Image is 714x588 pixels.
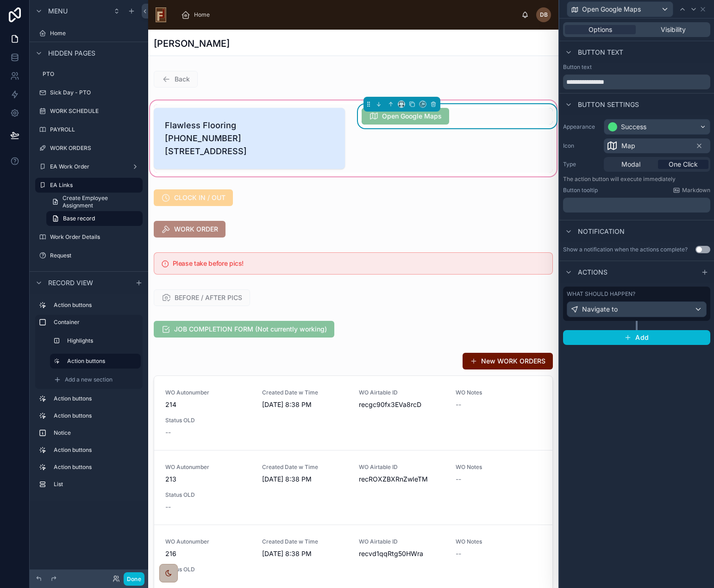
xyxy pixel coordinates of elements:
span: Record view [48,278,93,288]
a: WORK ORDERS [35,141,143,156]
a: Work Order Details [35,230,143,244]
a: EA Work Order [35,159,143,174]
p: The action button will execute immediately [563,175,710,183]
a: Sick Day - PTO [35,85,143,100]
a: WORK SCHEDULE [35,104,143,119]
label: Action buttons [54,463,139,471]
img: App logo [156,7,166,22]
label: Appearance [563,123,600,131]
label: Sick Day - PTO [50,89,141,96]
label: WORK ORDERS [50,144,141,152]
span: Base record [63,215,95,222]
div: Success [621,122,646,131]
label: PTO [43,70,141,78]
span: Map [621,141,635,150]
span: Markdown [682,187,710,194]
span: Open Google Maps [582,5,641,14]
label: EA Links [50,181,137,189]
button: Done [124,572,144,586]
label: Button text [563,63,592,71]
span: Button text [578,48,623,57]
button: Navigate to [567,301,707,317]
label: Action buttons [54,412,139,419]
span: One Click [669,160,698,169]
span: Button settings [578,100,639,109]
div: scrollable content [563,198,710,213]
h1: [PERSON_NAME] [154,37,230,50]
label: Work Order Details [50,233,141,241]
button: Success [604,119,710,135]
span: Add [635,333,649,342]
div: Show a notification when the actions complete? [563,246,688,253]
span: Visibility [661,25,686,34]
label: List [54,481,139,488]
span: Navigate to [582,305,618,314]
label: Action buttons [67,357,133,365]
button: Open Google Maps [567,1,673,17]
label: What should happen? [567,290,635,298]
label: PAYROLL [50,126,141,133]
button: Add [563,330,710,345]
label: Button tooltip [563,187,598,194]
span: Menu [48,6,68,16]
label: Action buttons [54,446,139,454]
label: EA Work Order [50,163,128,170]
span: Add a new section [65,376,113,383]
a: Request [35,248,143,263]
a: Home [178,6,216,23]
span: Create Employee Assignment [63,194,137,209]
label: Request [50,252,141,259]
div: scrollable content [30,294,148,501]
a: PAYROLL [35,122,143,137]
a: Markdown [673,187,710,194]
label: Icon [563,142,600,150]
a: Home [35,26,143,41]
a: PTO [35,67,143,81]
div: scrollable content [174,5,521,25]
a: EA Links [35,178,143,193]
a: Create Employee Assignment [46,194,143,209]
label: Container [54,319,139,326]
span: Options [589,25,612,34]
span: Notification [578,227,625,236]
span: Modal [621,160,640,169]
label: WORK SCHEDULE [50,107,141,115]
span: Hidden pages [48,49,95,58]
span: Actions [578,268,608,277]
label: Home [50,30,141,37]
label: Notice [54,429,139,437]
span: DB [540,11,548,19]
label: Action buttons [54,301,139,309]
a: Base record [46,211,143,226]
label: Action buttons [54,395,139,402]
span: Home [194,11,210,19]
label: Type [563,161,600,168]
label: Highlights [67,337,137,344]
